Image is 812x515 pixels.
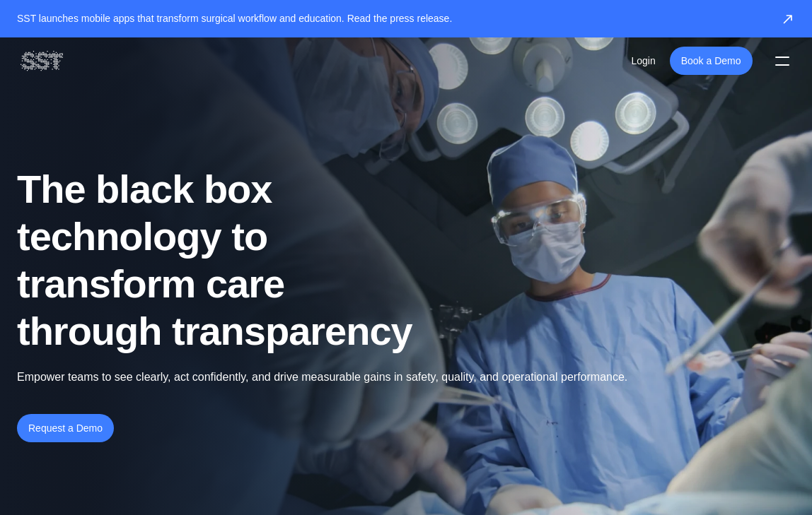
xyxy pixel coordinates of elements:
p: Book a Demo [676,54,741,69]
h1: The black box technology to transform care through transparency [17,165,795,355]
p: Empower teams to see clearly, act confidently, and drive measurable gains in safety, quality, and... [17,369,717,386]
a: Request a Demo [17,414,122,442]
p: SST launches mobile apps that transform surgical workflow and education. Read the press release. [17,11,767,26]
a: Book a Demo [665,47,753,75]
a: Login [623,55,651,67]
p: Request a Demo [28,421,110,436]
img: SST logo [21,49,63,73]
